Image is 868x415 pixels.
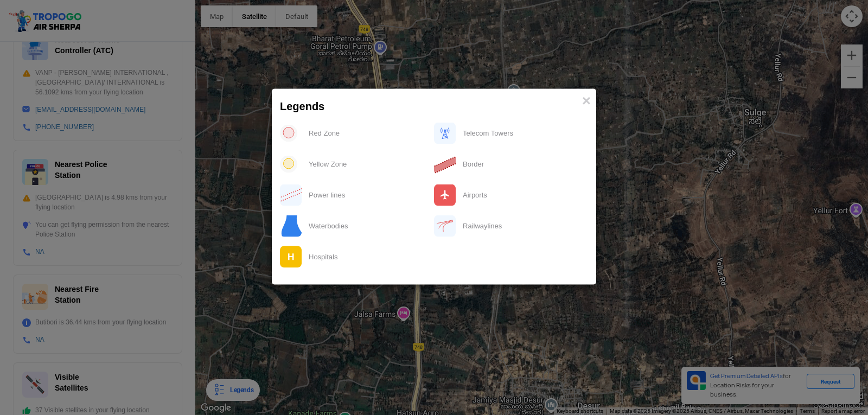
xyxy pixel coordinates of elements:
img: ic_Border.svg [434,153,456,175]
div: Telecom Towers [456,122,588,144]
div: Airports [456,184,588,206]
h4: Legends [280,100,585,113]
img: ic_Railwaylines.svg [434,215,456,237]
button: Close [582,93,591,108]
img: ic_yellowzone.svg [280,155,297,173]
img: ic_Power%20lines.svg [280,184,302,206]
img: ic_Hospitals.svg [280,246,302,268]
div: Waterbodies [302,215,434,237]
div: Railwaylines [456,215,588,237]
span: × [582,92,591,109]
div: Red Zone [302,122,434,144]
img: ic_Telecom%20Towers1.svg [434,122,456,144]
div: Power lines [302,184,434,206]
div: Yellow Zone [302,153,434,175]
img: ic_redzone.svg [280,124,297,142]
div: Hospitals [302,246,434,268]
div: Border [456,153,588,175]
img: ic_Airports.svg [434,184,456,206]
img: ic_Waterbodies.svg [280,215,302,237]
